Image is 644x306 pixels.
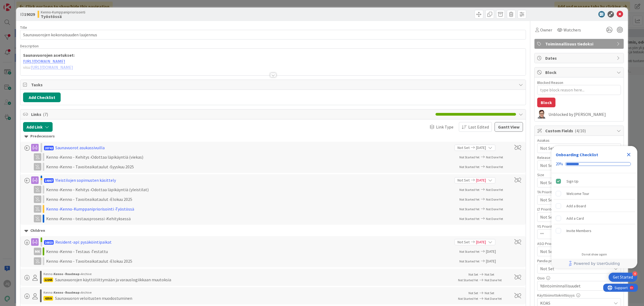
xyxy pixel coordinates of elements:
[485,297,502,301] span: Not Done Yet
[20,25,27,30] label: Title
[485,278,502,282] span: Not Done Yet
[31,81,516,88] span: Tasks
[24,228,522,234] div: Children
[537,225,621,228] div: YS Prioriteetti
[459,188,480,192] span: Not Started Yet
[540,213,609,221] span: Not Set
[458,177,470,183] span: Not Set
[46,163,186,170] div: Kenno › Kenno - Tavoiteaikataulut › Syyskuu 2025
[554,225,635,237] div: Invite Members is incomplete.
[548,112,621,117] div: Unblocked by [PERSON_NAME]
[537,156,621,159] div: Release
[486,188,503,192] span: Not Done Yet
[556,151,598,158] div: Onboarding Checklist
[537,190,621,194] div: TA Prioriteetti
[43,272,54,276] span: Kenno ›
[537,80,563,85] label: Blocked Reason
[554,259,635,268] a: Powered by UserGuiding
[469,272,478,276] span: Not Set
[540,27,552,33] span: Owner
[46,154,186,160] div: Kenno › Kenno - Kehitys › Odottaa läpikäyntiä (viekas)
[554,175,635,187] div: Sign Up is complete.
[540,179,609,186] span: Not Set
[574,260,620,267] span: Powered by UserGuiding
[582,252,607,257] div: Do not show again
[34,248,41,255] div: MK
[540,265,609,272] span: Not Set
[545,55,614,61] span: Dates
[46,196,186,202] div: Kenno › Kenno - Tavoiteaikataulut › Elokuu 2025
[20,44,39,48] span: Description
[486,197,503,201] span: Not Done Yet
[545,69,614,76] span: Block
[46,186,186,193] div: Kenno › Kenno - Kehitys › Odottaa läpikäyntiä (yleistilat)
[41,10,85,14] span: Kenno-Kumppanipriorisointi
[540,248,609,255] span: Not Set
[27,2,30,6] div: 9+
[31,111,433,118] span: Links
[54,272,81,276] b: Kenno - Roadmap ›
[81,290,92,294] span: Archive
[458,239,470,245] span: Not Set
[551,259,637,268] div: Footer
[495,122,523,132] button: Gantt View
[537,173,621,177] div: Size
[486,207,503,211] span: Not Done Yet
[44,146,54,150] span: 20742
[458,297,478,301] span: Not Started Yet
[43,277,53,282] div: 12265
[486,217,503,221] span: Not Done Yet
[609,273,637,282] div: Open Get Started checklist, remaining modules: 4
[458,278,478,282] span: Not Started Yet
[459,207,480,211] span: Not Started Yet
[486,165,503,169] span: Not Done Yet
[537,259,621,263] div: Pandia prioriteetti
[556,162,633,166] div: Checklist progress: 20%
[459,155,480,159] span: Not Started Yet
[486,155,503,159] span: Not Done Yet
[43,296,53,301] div: 6359
[537,98,555,107] button: Block
[46,258,186,264] div: Kenno › Kenno - Tavoiteaikataulut › Elokuu 2025
[55,239,112,245] div: Resident-api: pysäköintipaikat
[566,178,579,184] div: Sign Up
[41,14,85,19] b: Työstössä
[537,207,621,211] div: LT Prioriteetti
[537,138,621,142] div: Asiakas
[23,52,75,58] strong: Saunavuorojen asetukset:
[23,122,53,132] button: Add Link
[55,177,116,183] div: Yleistilojen sopimusten käsittely
[566,190,589,197] div: Welcome Tour
[551,173,637,249] div: Checklist items
[566,227,591,234] div: Invite Members
[485,291,494,295] span: Not Set
[468,124,489,130] span: Last Edited
[23,59,65,64] a: [URL][DOMAIN_NAME]
[566,203,586,209] div: Add a Board
[556,162,563,166] div: 20%
[537,276,621,280] div: Osio
[55,144,105,151] div: Saunavuorot asukassivuilla
[20,30,526,40] input: type card name here...
[44,178,54,183] span: 14867
[551,146,637,268] div: Checklist Container
[537,110,546,119] img: SM
[20,11,35,17] span: ID
[540,196,609,204] span: Not Set
[11,1,24,7] span: Support
[486,249,510,254] span: [DATE]
[554,188,635,200] div: Welcome Tour is incomplete.
[545,41,614,47] span: Toiminnallisuus tiedoksi
[554,212,635,224] div: Add a Card is incomplete.
[554,200,635,212] div: Add a Board is incomplete.
[476,239,486,245] span: [DATE]
[458,145,470,151] span: Not Set
[563,27,581,33] span: Watchers
[44,240,54,245] span: 16815
[459,217,480,221] span: Not Started Yet
[55,295,132,301] div: Saunavuoron veloitusten muodostuminen
[81,272,92,276] span: Archive
[537,242,621,245] div: ASO Prioriteetti
[540,283,612,289] span: Ydintoiminnallisuudet
[46,206,186,212] div: Kenno › Kenno-Kumppanipriorisointi › Työstössä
